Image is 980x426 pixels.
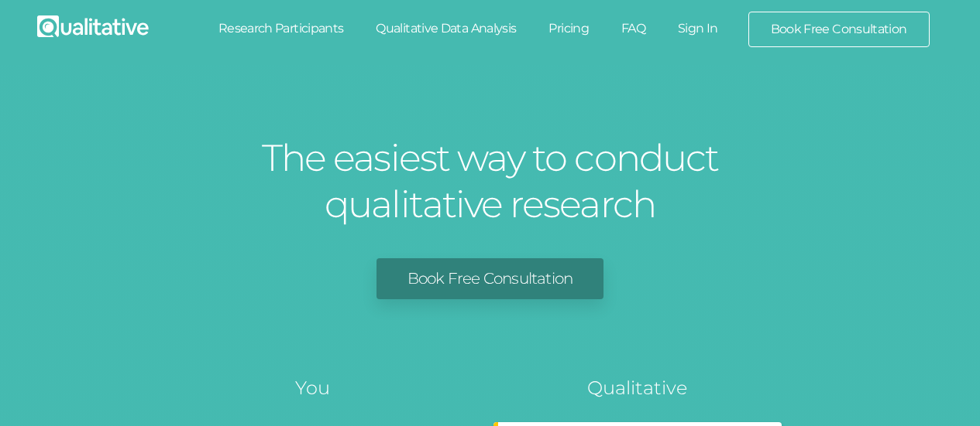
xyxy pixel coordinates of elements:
[295,377,330,399] tspan: You
[749,12,929,46] a: Book Free Consultation
[662,12,734,46] a: Sign In
[202,12,360,46] a: Research Participants
[359,12,532,46] a: Qualitative Data Analysis
[587,377,687,399] tspan: Qualitative
[258,135,723,227] h1: The easiest way to conduct qualitative research
[377,258,603,299] a: Book Free Consultation
[37,15,149,37] img: Qualitative
[605,12,662,46] a: FAQ
[532,12,605,46] a: Pricing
